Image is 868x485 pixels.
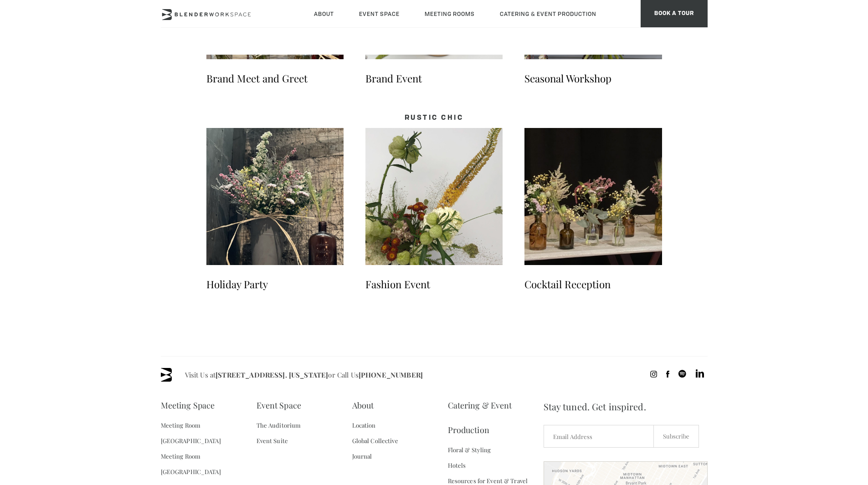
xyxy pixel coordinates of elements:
a: Hotels [448,458,466,473]
img: floral16.jpg [206,128,344,265]
h3: Seasonal Workshop [524,71,662,86]
a: Meeting Space [161,393,215,418]
h3: Brand Event [365,71,503,86]
h3: Cocktail Reception [524,277,662,291]
a: The Auditorium [257,418,301,433]
a: Journal [352,449,372,464]
a: Global Collective [352,433,398,449]
h3: Brand Meet and Greet [206,71,344,86]
a: Event Suite [257,433,288,449]
a: [PHONE_NUMBER] [359,370,423,379]
a: About [352,393,374,418]
input: Subscribe [653,425,699,448]
a: Catering & Event Production [448,393,544,442]
h3: Holiday Party [206,277,344,291]
img: floral17.jpg [365,128,503,265]
a: Meeting Room [GEOGRAPHIC_DATA] [161,418,257,449]
img: floral18.jpg [524,128,662,265]
a: Event Space [257,393,301,418]
a: Floral & Styling [448,442,491,458]
span: Stay tuned. Get inspired. [544,393,708,420]
a: Location [352,418,376,433]
a: [STREET_ADDRESS]. [US_STATE] [216,370,328,379]
a: Meeting Room [GEOGRAPHIC_DATA] [161,449,257,480]
h3: Fashion Event [365,277,503,291]
h4: Rustic Chic [206,114,662,123]
span: Visit Us at or Call Us [185,368,423,382]
input: Email Address [544,425,654,448]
